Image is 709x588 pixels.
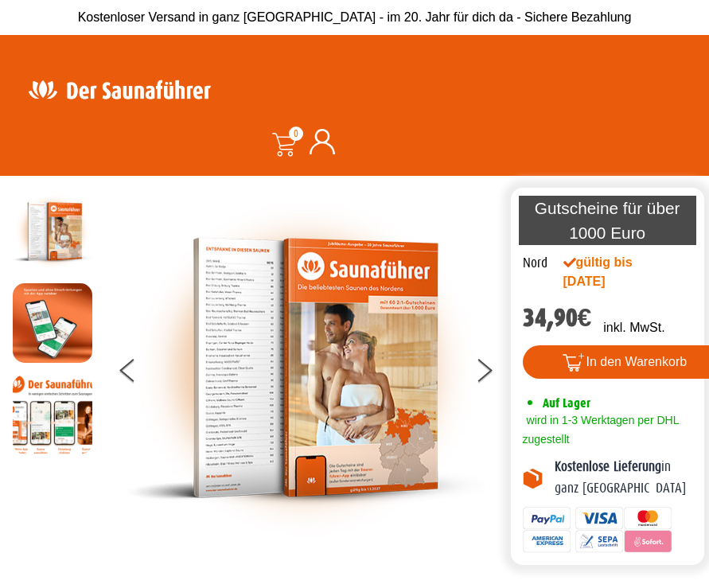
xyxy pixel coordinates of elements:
[578,303,592,333] span: €
[543,395,590,411] span: Auf Lager
[603,318,664,337] p: inkl. MwSt.
[519,196,696,245] p: Gutscheine für über 1000 Euro
[523,303,592,333] bdi: 34,90
[127,192,485,544] img: der-saunafuehrer-2025-nord
[523,414,679,446] span: wird in 1-3 Werktagen per DHL zugestellt
[78,10,632,24] span: Kostenloser Versand in ganz [GEOGRAPHIC_DATA] - im 20. Jahr für dich da - Sichere Bezahlung
[555,457,692,499] p: in ganz [GEOGRAPHIC_DATA]
[289,127,303,141] span: 0
[523,253,547,274] div: Nord
[13,375,92,454] img: Anleitung7tn
[563,253,666,291] div: gültig bis [DATE]
[13,192,92,271] img: der-saunafuehrer-2025-nord
[555,459,661,474] b: Kostenlose Lieferung
[13,283,92,363] img: MOCKUP-iPhone_regional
